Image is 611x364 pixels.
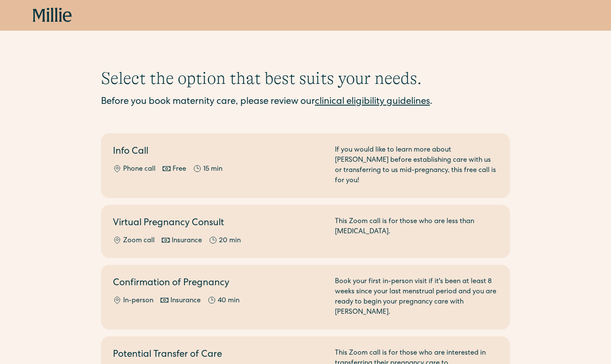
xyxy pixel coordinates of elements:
a: Info CallPhone callFree15 minIf you would like to learn more about [PERSON_NAME] before establish... [101,133,510,198]
div: Insurance [170,296,201,306]
div: 20 min [219,236,241,246]
div: Zoom call [123,236,155,246]
div: Insurance [172,236,202,246]
div: In-person [123,296,153,306]
div: 40 min [218,296,239,306]
h1: Select the option that best suits your needs. [101,68,510,89]
div: Phone call [123,164,156,175]
h2: Confirmation of Pregnancy [113,277,325,291]
div: If you would like to learn more about [PERSON_NAME] before establishing care with us or transferr... [335,145,498,186]
h2: Virtual Pregnancy Consult [113,217,325,231]
a: Confirmation of PregnancyIn-personInsurance40 minBook your first in-person visit if it's been at ... [101,265,510,330]
div: Before you book maternity care, please review our . [101,95,510,109]
a: Virtual Pregnancy ConsultZoom callInsurance20 minThis Zoom call is for those who are less than [M... [101,205,510,258]
div: This Zoom call is for those who are less than [MEDICAL_DATA]. [335,217,498,246]
h2: Info Call [113,145,325,159]
div: Free [173,164,186,175]
a: clinical eligibility guidelines [315,97,430,107]
h2: Potential Transfer of Care [113,348,325,362]
div: 15 min [203,164,222,175]
div: Book your first in-person visit if it's been at least 8 weeks since your last menstrual period an... [335,277,498,318]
